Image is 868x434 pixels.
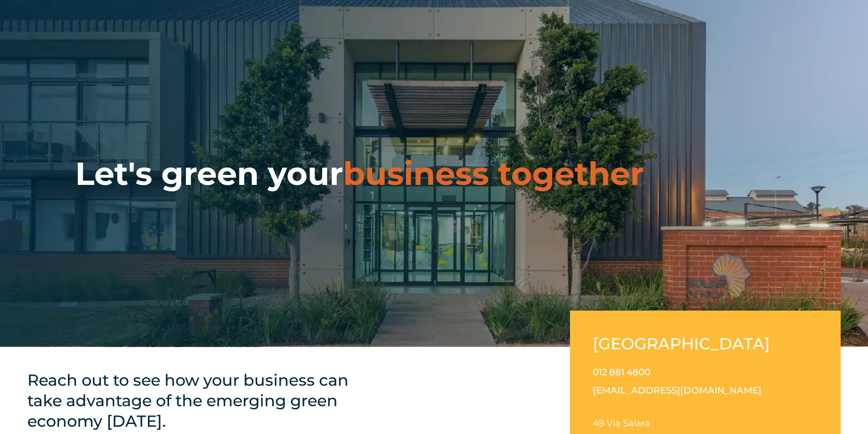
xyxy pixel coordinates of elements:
a: 012 881 4800 [593,367,650,378]
span: 49 Via Salara [593,418,650,429]
a: [EMAIL_ADDRESS][DOMAIN_NAME] [593,385,761,396]
h4: Reach out to see how your business can take advantage of the emerging green economy [DATE]. [27,370,369,431]
h2: [GEOGRAPHIC_DATA] [593,333,777,354]
h1: Let's green your [75,154,644,193]
span: business together [343,154,644,193]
